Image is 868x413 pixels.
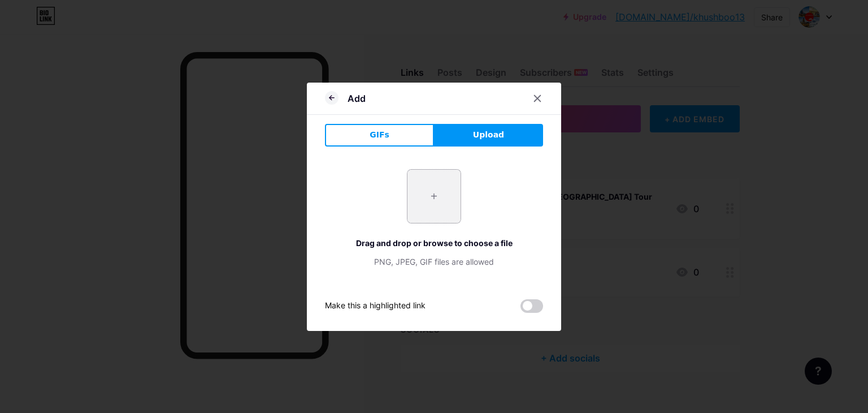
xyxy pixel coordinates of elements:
[325,299,426,313] div: Make this a highlighted link
[125,67,190,74] div: Keywords by Traffic
[31,66,40,75] img: tab_domain_overview_orange.svg
[325,256,543,268] div: PNG, JPEG, GIF files are allowed
[43,67,101,74] div: Domain Overview
[434,124,543,147] button: Upload
[18,29,27,38] img: website_grey.svg
[325,124,434,147] button: GIFs
[348,92,366,105] div: Add
[473,129,504,141] span: Upload
[18,18,27,27] img: logo_orange.svg
[29,29,124,38] div: Domain: [DOMAIN_NAME]
[370,129,389,141] span: GIFs
[325,237,543,249] div: Drag and drop or browse to choose a file
[112,66,121,75] img: tab_keywords_by_traffic_grey.svg
[32,18,55,27] div: v 4.0.25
